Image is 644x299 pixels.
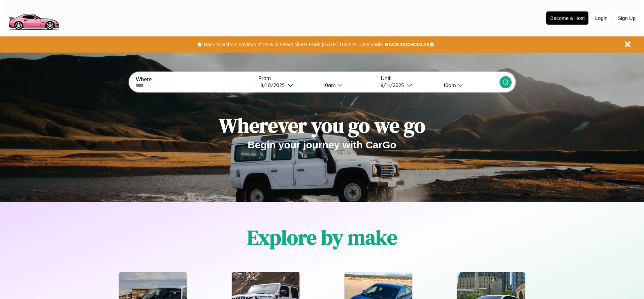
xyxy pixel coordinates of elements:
div: 10am [320,82,337,88]
div: 8 / 10 / 2025 [260,82,288,88]
label: Where [136,77,254,83]
button: 8/10/2025 [258,82,318,89]
label: Until [381,76,499,82]
button: Back to School savings of 20% in select cities! Ends [DATE] 10am PT.Use code: [202,40,385,49]
div: 10am [440,82,458,88]
button: Sign Up [614,12,639,24]
div: 8 / 11 / 2025 [381,82,407,88]
b: BACK2SCHOOL20 [385,41,429,47]
h1: Explore by make [247,223,397,251]
button: Become a Host [546,11,588,25]
img: logo [5,3,62,32]
button: 10am [438,82,499,89]
label: From [258,76,377,82]
button: Login [592,12,611,24]
button: 10am [318,82,377,89]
